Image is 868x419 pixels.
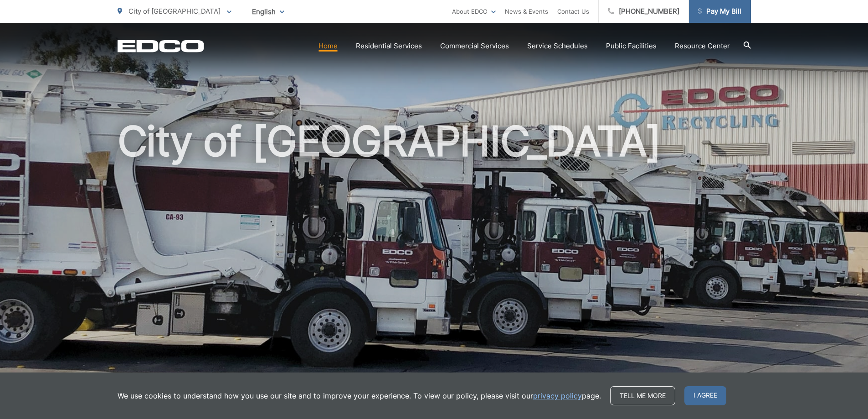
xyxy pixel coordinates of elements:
span: I agree [684,386,726,405]
a: Tell me more [610,386,675,405]
a: News & Events [505,6,548,17]
span: Pay My Bill [698,6,741,17]
a: Public Facilities [606,41,657,52]
a: Contact Us [557,6,589,17]
h1: City of [GEOGRAPHIC_DATA] [118,119,751,407]
p: We use cookies to understand how you use our site and to improve your experience. To view our pol... [118,390,601,401]
span: English [245,4,291,20]
a: EDCD logo. Return to the homepage. [118,40,204,52]
a: Residential Services [356,41,422,52]
a: Service Schedules [527,41,588,52]
a: Home [318,41,338,52]
a: About EDCO [452,6,496,17]
a: privacy policy [533,390,582,401]
a: Resource Center [675,41,730,52]
span: City of [GEOGRAPHIC_DATA] [128,7,221,16]
a: Commercial Services [440,41,509,52]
